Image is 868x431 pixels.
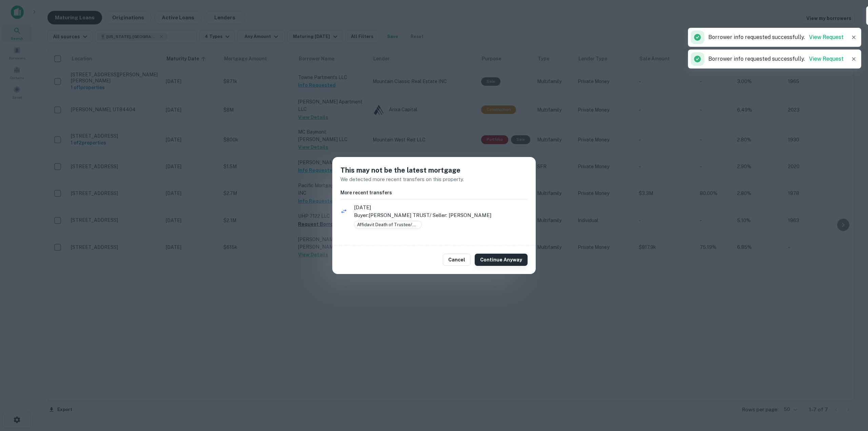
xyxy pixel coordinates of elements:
[354,221,421,228] span: Affidavit Death of Trustee/Successor Trustee
[340,189,528,196] h6: More recent transfers
[443,254,471,266] button: Cancel
[340,175,528,183] p: We detected more recent transfers on this property.
[809,34,844,40] a: View Request
[354,211,528,219] p: Buyer: [PERSON_NAME] TRUST / Seller: [PERSON_NAME]
[809,56,844,62] a: View Request
[475,254,528,266] button: Continue Anyway
[354,221,422,229] div: Affidavit Death of Trustee/Successor Trustee
[708,55,844,63] p: Borrower info requested successfully.
[354,203,528,212] span: [DATE]
[340,165,528,175] h5: This may not be the latest mortgage
[834,377,868,409] iframe: Chat Widget
[708,33,844,41] p: Borrower info requested successfully.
